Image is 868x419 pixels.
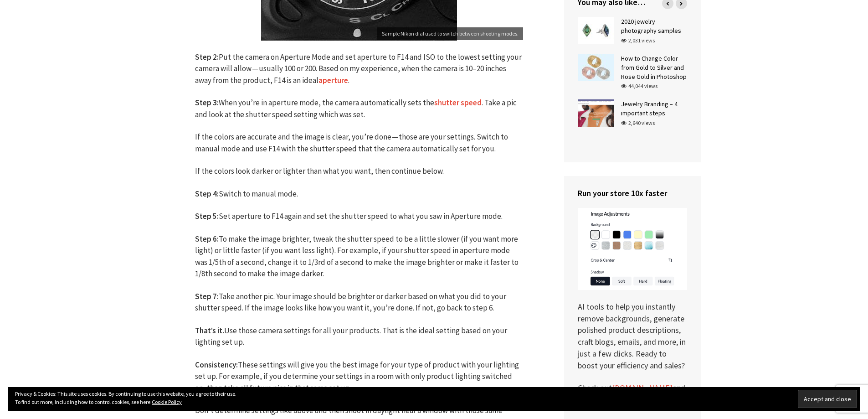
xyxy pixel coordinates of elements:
[213,234,219,244] strong: 6:
[213,291,219,301] strong: 7:
[195,52,523,87] p: Put the camera on Aperture Mode and set aperture to F14 and ISO to the lowest setting your camera...
[195,291,211,301] strong: Step
[195,189,219,199] strong: Step 4:
[8,387,860,411] div: Privacy & Cookies: This site uses cookies. By continuing to use this website, you agree to their ...
[195,211,219,221] strong: Step 5:
[798,390,857,408] input: Accept and close
[195,211,523,222] p: Set aperture to F14 again and set the shutter speed to what you saw in Aperture mode.
[152,398,182,405] a: Cookie Policy
[195,52,219,62] strong: Step 2:
[318,75,348,86] a: aperture
[434,98,482,108] a: shutter speed
[195,291,523,314] p: Take another pic. Your image should be brighter or darker based on what you did to your shutter s...
[621,82,657,90] div: 44,044 views
[195,325,523,348] p: Use those camera settings for all your products. That is the ideal setting based on your lighting...
[578,208,687,371] p: AI tools to help you instantly remove backgrounds, generate polished product descriptions, craft ...
[578,382,687,405] p: Check out and get 25 credits free.
[195,131,523,155] p: If the colors are accurate and the image is clear, you’re done — those are your settings. Switch ...
[621,54,687,81] a: How to Change Color from Gold to Silver and Rose Gold in Photoshop
[195,359,523,394] p: These settings will give you the best image for your type of product with your lighting set up. F...
[578,187,687,199] h4: Run your store 10x faster
[612,383,673,393] a: [DOMAIN_NAME]
[195,360,238,370] strong: Consistency:
[195,98,219,108] strong: Step 3:
[621,119,655,127] div: 2,640 views
[195,326,224,336] strong: That’s it.
[195,166,523,177] p: If the colors look darker or lighter than what you want, then continue below.
[621,17,681,35] a: 2020 jewelry photography samples
[195,188,523,200] p: Switch to manual mode.
[621,100,678,117] a: Jewelry Branding – 4 important steps
[195,233,523,280] p: To make the image brighter, tweak the shutter speed to be a little slower (if you want more light...
[195,97,523,120] p: When you’re in aperture mode, the camera automatically sets the . Take a pic and look at the shut...
[621,36,655,45] div: 2,031 views
[377,27,523,40] figcaption: Sample Nikon dial used to switch between shooting modes.
[195,234,211,244] strong: Step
